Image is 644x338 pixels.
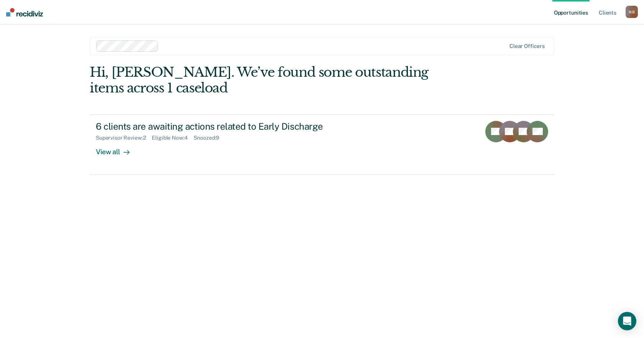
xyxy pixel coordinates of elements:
[618,312,636,330] div: Open Intercom Messenger
[304,202,340,208] div: Loading data...
[626,6,638,18] div: N B
[626,6,638,18] button: NB
[509,43,545,49] div: Clear officers
[6,8,43,16] img: Recidiviz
